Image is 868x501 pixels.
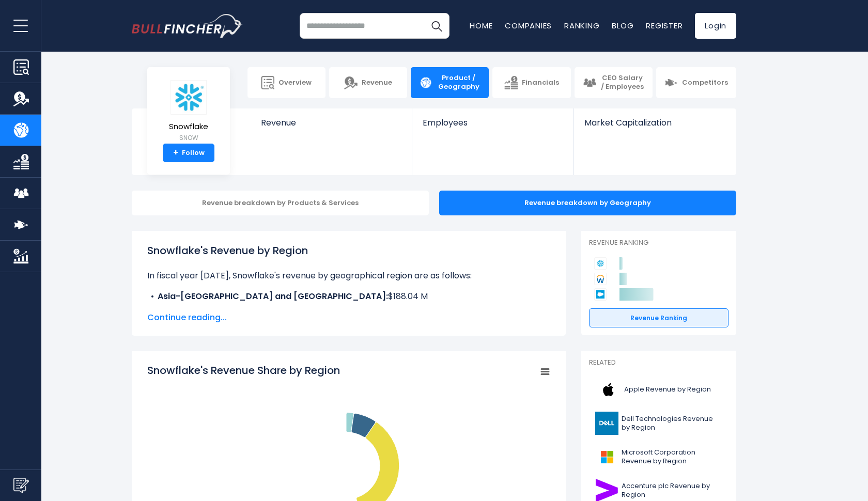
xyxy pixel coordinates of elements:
small: SNOW [169,133,208,143]
button: Search [424,13,450,39]
a: Revenue [251,108,412,145]
a: Home [470,20,492,31]
a: +Follow [163,144,214,162]
a: CEO Salary / Employees [575,67,653,98]
a: Ranking [564,20,599,31]
div: Revenue breakdown by Geography [439,191,736,215]
span: Accenture plc Revenue by Region [622,482,722,499]
a: Microsoft Corporation Revenue by Region [589,443,729,471]
span: Product / Geography [437,74,481,91]
span: Dell Technologies Revenue by Region [622,415,722,432]
img: Salesforce competitors logo [594,288,607,301]
span: Microsoft Corporation Revenue by Region [622,448,722,466]
p: Related [589,358,729,367]
a: Dell Technologies Revenue by Region [589,409,729,437]
span: Competitors [682,79,728,87]
span: Snowflake [169,122,208,131]
p: In fiscal year [DATE], Snowflake's revenue by geographical region are as follows: [147,270,550,282]
b: EMEA: [158,303,181,315]
img: DELL logo [595,412,618,435]
span: Employees [423,118,563,128]
a: Companies [505,20,552,31]
img: MSFT logo [595,445,618,468]
span: Overview [278,79,312,87]
a: Go to homepage [132,14,243,38]
a: Apple Revenue by Region [589,375,729,404]
a: Login [695,13,736,39]
a: Financials [492,67,570,98]
a: Overview [247,67,326,98]
span: Revenue [362,79,392,87]
span: Financials [522,79,559,87]
p: Revenue Ranking [589,239,729,247]
a: Product / Geography [411,67,489,98]
span: CEO Salary / Employees [600,74,644,91]
a: Register [646,20,683,31]
a: Competitors [656,67,736,98]
div: Revenue breakdown by Products & Services [132,191,429,215]
img: AAPL logo [595,378,621,401]
a: Revenue [329,67,407,98]
span: Continue reading... [147,311,550,324]
a: Market Capitalization [574,108,735,145]
span: Revenue [261,118,402,128]
span: Market Capitalization [584,118,725,128]
li: $574.75 M [147,303,550,315]
a: Blog [612,20,633,31]
img: Snowflake competitors logo [594,257,607,270]
b: Asia-[GEOGRAPHIC_DATA] and [GEOGRAPHIC_DATA]: [158,290,388,302]
tspan: Snowflake's Revenue Share by Region [147,363,340,378]
img: Workday competitors logo [594,273,607,285]
a: Snowflake SNOW [168,80,209,144]
a: Revenue Ranking [589,308,729,328]
img: bullfincher logo [132,14,243,38]
strong: + [173,148,178,158]
a: Employees [412,108,573,145]
h1: Snowflake's Revenue by Region [147,243,550,258]
span: Apple Revenue by Region [624,385,711,394]
li: $188.04 M [147,290,550,303]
